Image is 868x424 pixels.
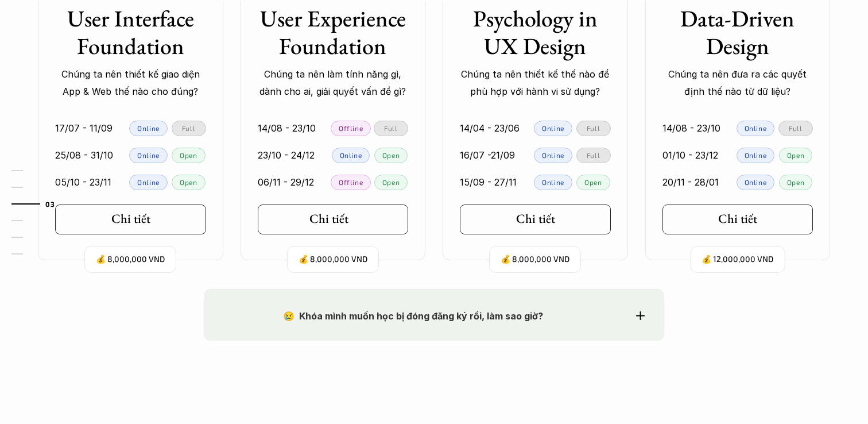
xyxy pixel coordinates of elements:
h5: Chi tiết [309,211,348,226]
p: 06/11 - 29/12 [258,174,314,191]
p: Open [382,151,400,159]
p: Online [340,151,362,159]
p: Full [587,151,600,159]
p: Offline [339,178,363,186]
p: Open [382,178,400,186]
a: Chi tiết [258,205,409,234]
p: 20/11 - 28/01 [662,174,719,191]
h5: Chi tiết [516,211,555,226]
strong: 03 [45,199,55,207]
p: 💰 8,000,000 VND [299,252,367,267]
p: Online [137,178,160,186]
p: Chúng ta nên làm tính năng gì, dành cho ai, giải quyết vấn đề gì? [258,65,409,101]
p: Online [745,178,767,186]
p: Chúng ta nên đưa ra các quyết định thế nào từ dữ liệu? [662,65,813,101]
p: Full [587,124,600,132]
h3: Data-Driven Design [662,5,813,60]
p: 16/07 -21/09 [460,147,515,164]
h3: Psychology in UX Design [460,5,611,60]
a: Chi tiết [55,205,206,234]
a: 03 [11,197,66,211]
h5: Chi tiết [111,211,150,226]
p: 23/10 - 24/12 [258,147,315,164]
a: Chi tiết [460,205,611,234]
p: Full [789,124,802,132]
p: 01/10 - 23/12 [662,147,718,164]
p: Online [542,151,564,159]
p: Open [584,178,602,186]
p: Chúng ta nên thiết kế thế nào để phù hợp với hành vi sử dụng? [460,65,611,101]
p: Online [542,124,564,132]
p: 14/04 - 23/06 [460,120,520,137]
p: Online [137,151,160,159]
p: Offline [339,124,363,132]
p: 💰 8,000,000 VND [96,252,165,267]
p: Online [745,124,767,132]
h5: Chi tiết [718,211,757,226]
h3: User Interface Foundation [55,5,206,60]
p: Online [542,178,564,186]
h3: User Experience Foundation [258,5,409,60]
strong: 😢 Khóa mình muốn học bị đóng đăng ký rồi, làm sao giờ? [283,310,543,322]
p: 💰 8,000,000 VND [501,252,569,267]
p: Open [180,178,197,186]
p: Open [180,151,197,159]
a: Chi tiết [662,205,813,234]
p: Chúng ta nên thiết kế giao diện App & Web thế nào cho đúng? [55,65,206,101]
p: Full [182,124,195,132]
p: Open [787,151,804,159]
p: 15/09 - 27/11 [460,174,517,191]
p: Online [745,151,767,159]
p: Full [384,124,397,132]
p: 💰 12,000,000 VND [702,252,773,267]
p: Open [787,178,804,186]
p: Online [137,124,160,132]
p: 14/08 - 23/10 [258,120,316,137]
p: 14/08 - 23/10 [662,120,720,137]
